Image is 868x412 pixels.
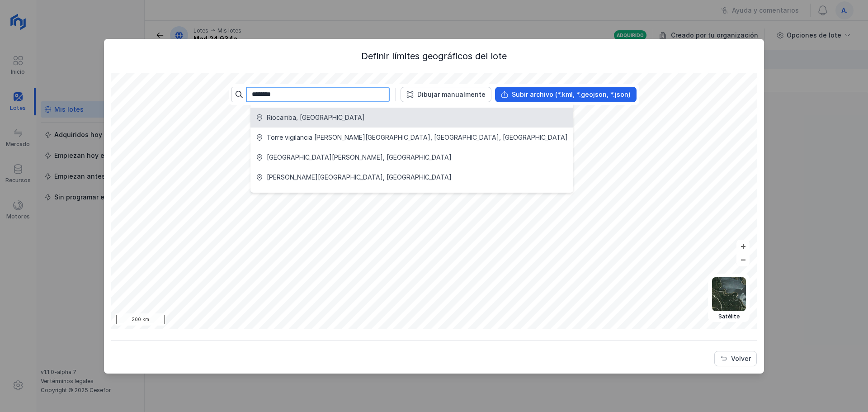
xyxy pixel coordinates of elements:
[736,240,750,253] button: +
[250,128,573,147] li: Torre vigilancia forestal Riocamba, Villazanzo de Valderaduey, España
[417,90,486,99] div: Dibujar manualmente
[267,173,452,182] div: [PERSON_NAME][GEOGRAPHIC_DATA], [GEOGRAPHIC_DATA]
[512,90,631,99] div: Subir archivo (*.kml, *.geojson, *.json)
[267,133,568,142] div: Torre vigilancia [PERSON_NAME][GEOGRAPHIC_DATA], [GEOGRAPHIC_DATA], [GEOGRAPHIC_DATA]
[250,108,573,128] li: Riocamba, España
[250,167,573,187] li: Calle Riocamba, Almanza, España
[111,50,757,62] div: Definir límites geográficos del lote
[712,277,746,311] img: satellite.webp
[495,87,637,102] button: Subir archivo (*.kml, *.geojson, *.json)
[714,351,757,366] button: Volver
[731,354,751,363] div: Volver
[250,147,573,167] li: Río Camba, España
[267,113,365,122] div: Riocamba, [GEOGRAPHIC_DATA]
[736,253,750,266] button: –
[267,153,452,162] div: [GEOGRAPHIC_DATA][PERSON_NAME], [GEOGRAPHIC_DATA]
[250,102,573,193] ul: Option List
[712,313,746,320] div: Satélite
[401,87,491,102] button: Dibujar manualmente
